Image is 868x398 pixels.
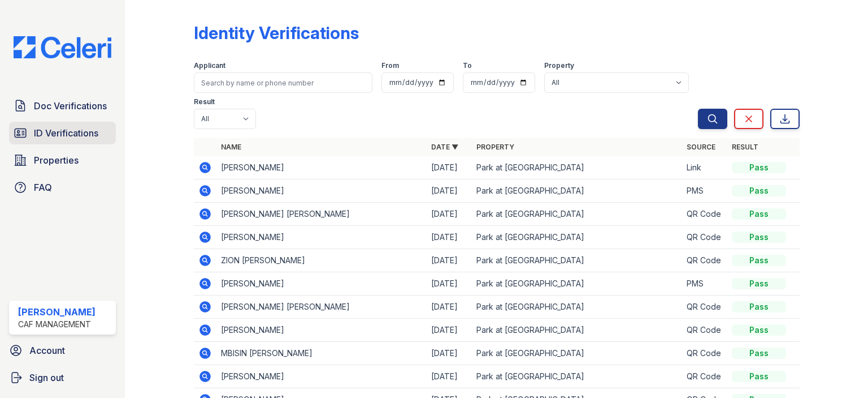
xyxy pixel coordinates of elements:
span: FAQ [34,181,52,194]
td: Park at [GEOGRAPHIC_DATA] [472,203,682,226]
td: [PERSON_NAME] [216,179,427,203]
td: [DATE] [427,319,472,342]
td: [DATE] [427,226,472,249]
td: Link [682,156,727,179]
td: [DATE] [427,365,472,388]
td: Park at [GEOGRAPHIC_DATA] [472,179,682,203]
div: Pass [732,232,786,243]
td: [DATE] [427,156,472,179]
a: Name [221,143,241,151]
label: From [381,61,399,70]
label: Result [194,97,215,106]
td: Park at [GEOGRAPHIC_DATA] [472,365,682,388]
a: Account [5,339,120,362]
td: ZION [PERSON_NAME] [216,249,427,272]
label: Applicant [194,61,225,70]
div: Pass [732,208,786,220]
td: [PERSON_NAME] [216,272,427,296]
td: Park at [GEOGRAPHIC_DATA] [472,272,682,296]
div: Pass [732,301,786,313]
td: Park at [GEOGRAPHIC_DATA] [472,156,682,179]
td: [DATE] [427,272,472,296]
div: Identity Verifications [194,23,359,43]
span: Account [29,344,65,357]
label: Property [544,61,574,70]
span: ID Verifications [34,126,98,140]
a: Property [476,143,514,151]
td: QR Code [682,296,727,319]
td: [DATE] [427,342,472,365]
td: [PERSON_NAME] [216,365,427,388]
td: Park at [GEOGRAPHIC_DATA] [472,296,682,319]
td: QR Code [682,365,727,388]
td: Park at [GEOGRAPHIC_DATA] [472,226,682,249]
a: Properties [9,149,116,172]
td: PMS [682,272,727,296]
td: QR Code [682,342,727,365]
td: QR Code [682,203,727,226]
td: Park at [GEOGRAPHIC_DATA] [472,249,682,272]
div: Pass [732,185,786,196]
div: CAF Management [18,319,96,330]
div: Pass [732,255,786,266]
td: PMS [682,179,727,203]
label: To [463,61,472,70]
td: [PERSON_NAME] [PERSON_NAME] [216,296,427,319]
div: Pass [732,324,786,336]
td: [PERSON_NAME] [PERSON_NAME] [216,203,427,226]
td: [PERSON_NAME] [216,226,427,249]
td: Park at [GEOGRAPHIC_DATA] [472,319,682,342]
td: MBISIN [PERSON_NAME] [216,342,427,365]
div: Pass [732,162,786,173]
div: Pass [732,278,786,289]
td: QR Code [682,319,727,342]
a: Source [687,143,715,151]
a: FAQ [9,176,116,199]
td: [DATE] [427,296,472,319]
td: [DATE] [427,249,472,272]
span: Sign out [29,371,64,384]
input: Search by name or phone number [194,72,372,93]
a: ID Verifications [9,122,116,144]
span: Properties [34,153,79,167]
td: [DATE] [427,179,472,203]
img: CE_Logo_Blue-a8612792a0a2168367f1c8372b55b34899dd931a85d93a1a3d3e32e68fde9ad4.png [5,36,120,58]
a: Sign out [5,366,120,389]
td: Park at [GEOGRAPHIC_DATA] [472,342,682,365]
div: Pass [732,348,786,359]
span: Doc Verifications [34,99,107,113]
div: [PERSON_NAME] [18,305,96,319]
a: Date ▼ [431,143,458,151]
td: QR Code [682,249,727,272]
td: QR Code [682,226,727,249]
a: Result [732,143,758,151]
a: Doc Verifications [9,95,116,117]
div: Pass [732,371,786,382]
td: [PERSON_NAME] [216,156,427,179]
td: [DATE] [427,203,472,226]
td: [PERSON_NAME] [216,319,427,342]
